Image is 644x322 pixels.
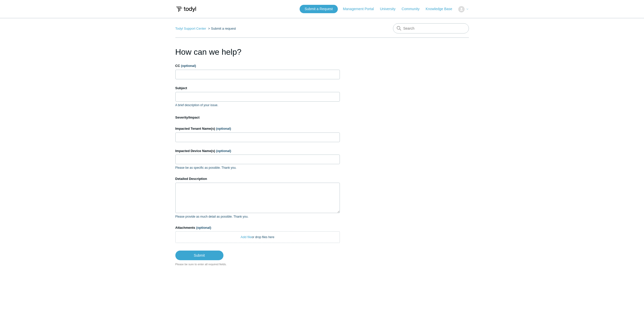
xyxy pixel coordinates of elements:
h1: How can we help? [175,46,340,58]
p: Please be as specific as possible. Thank you. [175,165,340,170]
span: (optional) [181,64,196,68]
p: A brief description of your issue. [175,103,340,107]
span: (optional) [216,127,231,130]
a: Todyl Support Center [175,27,206,30]
li: Submit a request [207,27,236,30]
span: (optional) [196,226,211,230]
input: Submit [175,251,223,260]
label: CC [175,63,340,68]
label: Attachments [175,225,340,230]
div: Please be sure to enter all required fields. [175,262,340,267]
p: Please provide as much detail as possible. Thank you. [175,214,340,219]
img: Todyl Support Center Help Center home page [175,5,197,14]
li: Todyl Support Center [175,27,207,30]
input: Search [393,23,469,33]
label: Severity/Impact [175,115,340,120]
a: Community [402,6,425,12]
a: Submit a Request [300,5,338,13]
label: Subject [175,86,340,91]
a: Management Portal [343,6,379,12]
a: University [380,6,400,12]
span: (optional) [216,149,231,153]
label: Detailed Description [175,176,340,181]
label: Impacted Device Name(s) [175,148,340,154]
label: Impacted Tenant Name(s) [175,126,340,131]
a: Knowledge Base [426,6,457,12]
